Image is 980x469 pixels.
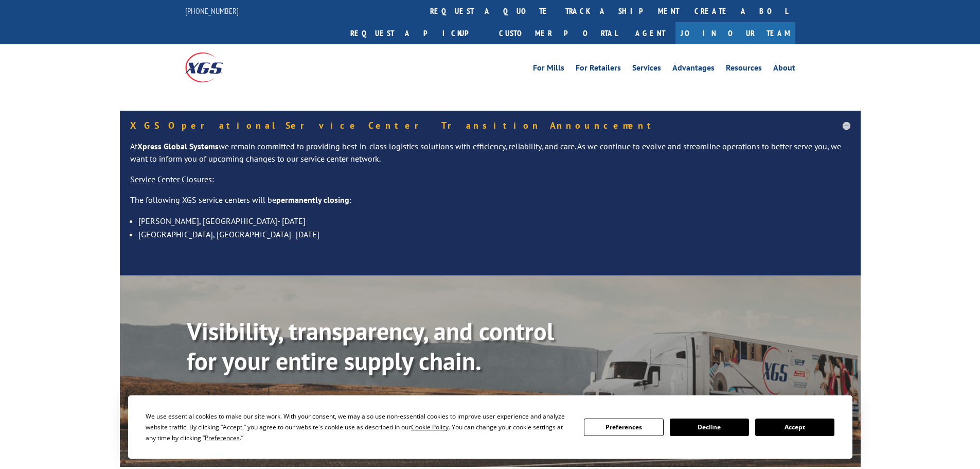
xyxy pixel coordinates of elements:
[755,419,834,436] button: Accept
[625,22,675,44] a: Agent
[533,64,564,75] a: For Mills
[185,6,239,16] a: [PHONE_NUMBER]
[146,411,572,443] div: We use essential cookies to make our site work. With your consent, we may also use non-essential ...
[137,141,219,151] strong: Xpress Global Systems
[187,315,554,377] b: Visibility, transparency, and control for your entire supply chain.
[632,64,661,75] a: Services
[343,22,491,44] a: Request a pickup
[128,395,852,459] div: Cookie Consent Prompt
[138,214,850,228] li: [PERSON_NAME], [GEOGRAPHIC_DATA]- [DATE]
[773,64,795,75] a: About
[584,419,663,436] button: Preferences
[130,121,850,130] h5: XGS Operational Service Center Transition Announcement
[138,228,850,241] li: [GEOGRAPHIC_DATA], [GEOGRAPHIC_DATA]- [DATE]
[411,423,449,431] span: Cookie Policy
[491,22,625,44] a: Customer Portal
[675,22,795,44] a: Join Our Team
[726,64,762,75] a: Resources
[130,174,214,184] u: Service Center Closures:
[130,194,850,215] p: The following XGS service centers will be :
[130,141,850,173] p: At we remain committed to providing best-in-class logistics solutions with efficiency, reliabilit...
[672,64,715,75] a: Advantages
[576,64,621,75] a: For Retailers
[670,419,749,436] button: Decline
[205,433,240,442] span: Preferences
[276,195,349,205] strong: permanently closing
